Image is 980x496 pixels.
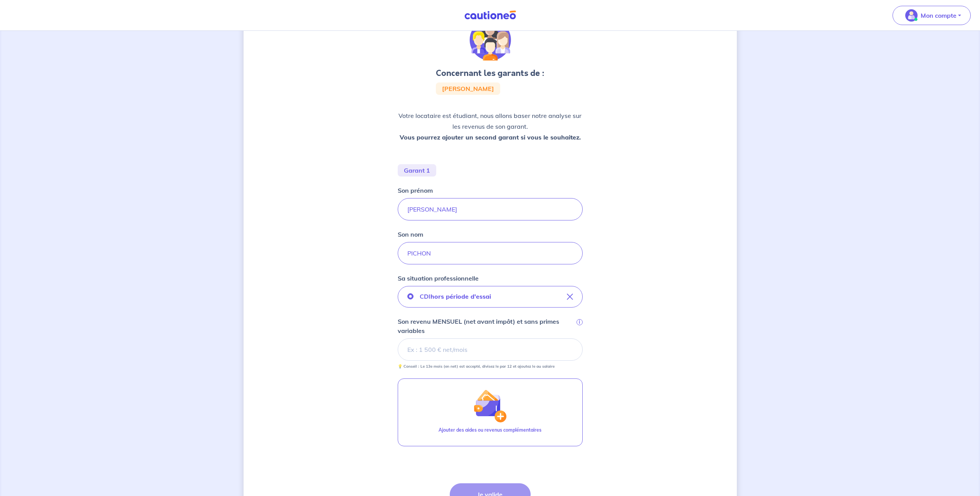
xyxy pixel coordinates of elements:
p: CDI [420,292,491,301]
span: [PERSON_NAME] [442,86,494,92]
button: illu_account_valid_menu.svgMon compte [893,6,971,25]
img: illu_account_valid_menu.svg [905,9,918,22]
img: illu_wallet.svg [473,389,506,422]
img: illu_tenants.svg [469,19,511,61]
p: Votre locataire est étudiant, nous allons baser notre analyse sur les revenus de son garant. [398,110,583,143]
strong: hors période d'essai [430,293,491,300]
p: Sa situation professionnelle [398,274,479,283]
button: CDIhors période d'essai [398,286,583,308]
button: illu_wallet.svgAjouter des aides ou revenus complémentaires [398,378,583,446]
img: Cautioneo [461,10,519,20]
strong: Vous pourrez ajouter un second garant si vous le souhaitez. [400,133,581,141]
input: John [398,198,583,220]
div: Garant 1 [398,164,436,177]
p: Son revenu MENSUEL (net avant impôt) et sans primes variables [398,317,575,335]
p: 💡 Conseil : Le 13e mois (en net) est accepté, divisez le par 12 et ajoutez le au salaire [398,364,555,369]
p: Son nom [398,230,423,239]
input: Doe [398,242,583,264]
p: Ajouter des aides ou revenus complémentaires [439,427,541,434]
p: Son prénom [398,186,433,195]
input: Ex : 1 500 € net/mois [398,338,583,361]
span: i [577,319,583,325]
p: Mon compte [921,11,956,20]
h3: Concernant les garants de : [436,67,545,79]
